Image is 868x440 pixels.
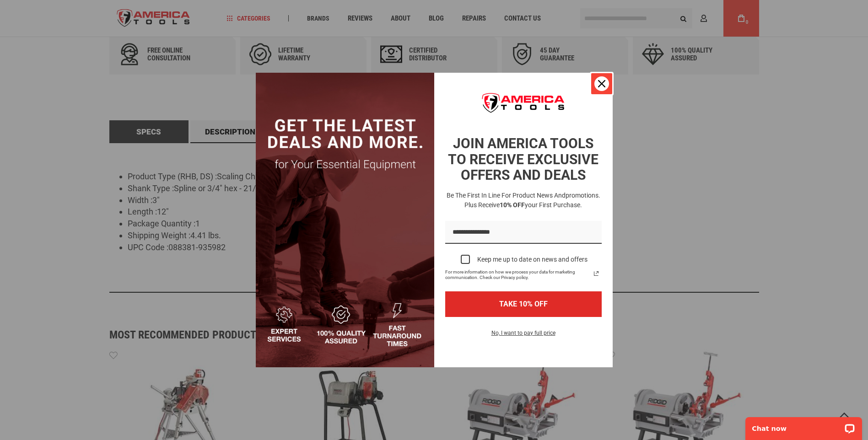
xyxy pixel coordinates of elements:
a: Read our Privacy Policy [591,268,602,279]
span: For more information on how we process your data for marketing communication. Check our Privacy p... [445,269,591,280]
svg: close icon [598,80,605,87]
button: No, I want to pay full price [484,328,563,343]
h3: Be the first in line for product news and [443,191,604,210]
button: Close [591,73,613,95]
svg: link icon [591,268,602,279]
strong: 10% OFF [500,201,525,209]
span: promotions. Plus receive your first purchase. [464,192,600,209]
input: Email field [445,221,602,244]
iframe: LiveChat chat widget [739,411,868,440]
strong: JOIN AMERICA TOOLS TO RECEIVE EXCLUSIVE OFFERS AND DEALS [448,135,598,183]
div: Keep me up to date on news and offers [477,256,588,263]
button: TAKE 10% OFF [445,291,602,317]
